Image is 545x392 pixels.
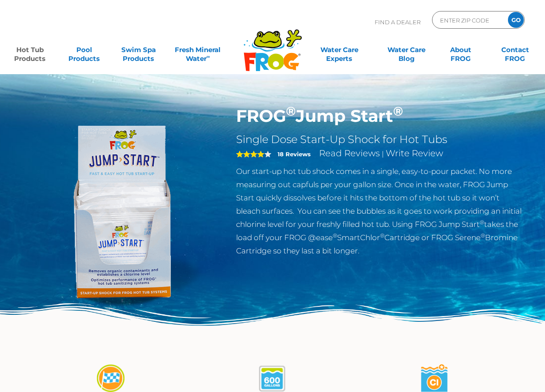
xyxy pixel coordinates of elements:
sup: ® [286,103,296,119]
a: Fresh MineralWater∞ [172,41,225,59]
sup: ® [393,103,403,119]
h2: Single Dose Start-Up Shock for Hot Tubs [236,133,524,146]
sup: ∞ [207,53,210,60]
img: Frog Products Logo [239,18,307,72]
p: Find A Dealer [375,11,421,33]
a: AboutFROG [440,41,482,59]
sup: ® [481,232,485,239]
sup: ® [480,219,484,226]
a: Write Review [386,148,443,158]
a: ContactFROG [494,41,536,59]
a: PoolProducts [63,41,105,59]
h1: FROG Jump Start [236,106,524,126]
a: Hot TubProducts [9,41,51,59]
img: jump-start.png [21,106,223,308]
a: Swim SpaProducts [117,41,160,59]
sup: ® [380,232,384,239]
a: Water CareExperts [305,41,373,59]
p: Our start-up hot tub shock comes in a single, easy-to-pour packet. No more measuring out capfuls ... [236,165,524,257]
span: | [382,150,384,158]
input: GO [508,12,524,28]
span: 4 [236,151,264,158]
a: Read Reviews [319,148,380,158]
a: Water CareBlog [386,41,428,59]
strong: 18 Reviews [278,151,311,158]
sup: ® [333,232,337,239]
